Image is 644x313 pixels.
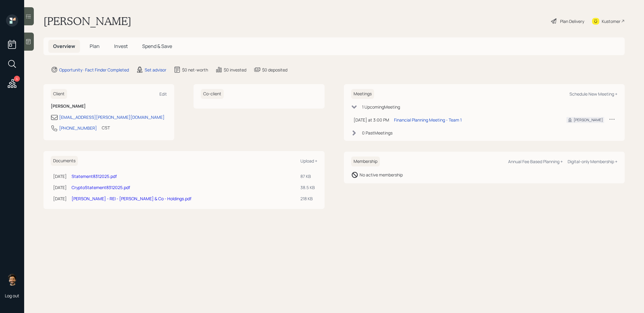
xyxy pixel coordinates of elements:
[362,104,400,110] div: 1 Upcoming Meeting
[602,18,620,24] div: Kustomer
[360,172,403,178] div: No active membership
[182,67,208,73] div: $0 net-worth
[568,159,617,164] div: Digital-only Membership +
[51,104,167,109] h6: [PERSON_NAME]
[43,14,131,28] h1: [PERSON_NAME]
[142,43,172,49] span: Spend & Save
[72,196,191,201] a: [PERSON_NAME] - REI - [PERSON_NAME] & Co - Holdings.pdf
[300,173,315,179] div: 87 KB
[51,156,78,166] h6: Documents
[145,67,166,73] div: Set advisor
[53,173,67,179] div: [DATE]
[300,158,317,164] div: Upload +
[508,159,563,164] div: Annual Fee Based Planning +
[569,91,617,97] div: Schedule New Meeting +
[560,18,584,24] div: Plan Delivery
[90,43,100,49] span: Plan
[300,195,315,202] div: 218 KB
[394,117,462,123] div: Financial Planning Meeting - Team 1
[159,91,167,97] div: Edit
[53,43,75,49] span: Overview
[300,184,315,191] div: 38.5 KB
[59,114,165,120] div: [EMAIL_ADDRESS][PERSON_NAME][DOMAIN_NAME]
[351,89,374,99] h6: Meetings
[102,125,110,131] div: CST
[53,184,67,191] div: [DATE]
[362,130,392,136] div: 0 Past Meeting s
[59,125,97,131] div: [PHONE_NUMBER]
[114,43,128,49] span: Invest
[14,76,20,82] div: 4
[6,273,18,286] img: eric-schwartz-headshot.png
[574,117,603,123] div: [PERSON_NAME]
[262,67,287,73] div: $0 deposited
[51,89,67,99] h6: Client
[72,173,117,179] a: Statement8312025.pdf
[354,117,389,123] div: [DATE] at 3:00 PM
[224,67,246,73] div: $0 invested
[59,67,129,73] div: Opportunity · Fact Finder Completed
[351,156,380,166] h6: Membership
[53,195,67,202] div: [DATE]
[72,185,130,190] a: CryptoStatement8312025.pdf
[5,293,19,299] div: Log out
[201,89,224,99] h6: Co-client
